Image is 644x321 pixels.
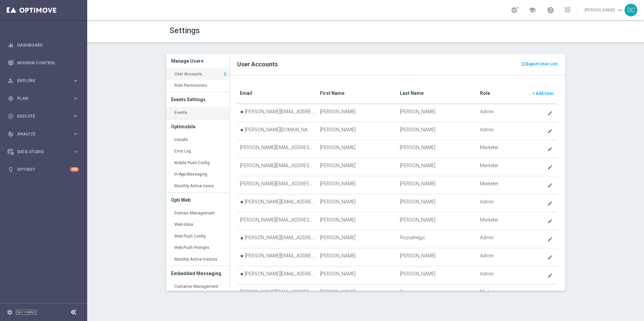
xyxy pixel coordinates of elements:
[166,134,229,146] a: Installs
[480,271,494,277] span: Admin
[397,194,477,212] td: [PERSON_NAME]
[8,131,72,137] div: Analyze
[237,194,317,212] td: [PERSON_NAME][EMAIL_ADDRESS][PERSON_NAME][DOMAIN_NAME]
[532,91,535,96] span: +
[7,167,79,172] button: lightbulb Optibot +10
[317,284,397,302] td: [PERSON_NAME]
[480,181,498,187] span: Marketer
[480,145,498,150] span: Marketer
[7,96,79,101] button: gps_fixed Plan keyboard_arrow_right
[397,122,477,140] td: [PERSON_NAME]
[7,149,79,154] button: Data Studio keyboard_arrow_right
[17,97,72,101] span: Plan
[480,289,498,295] span: Marketer
[317,212,397,230] td: [PERSON_NAME]
[317,230,397,248] td: [PERSON_NAME]
[72,148,79,155] i: keyboard_arrow_right
[480,253,494,259] span: Admin
[547,255,553,260] i: create
[72,131,79,137] i: keyboard_arrow_right
[72,77,79,84] i: keyboard_arrow_right
[521,61,526,67] i: present_to_all
[17,114,72,118] span: Execute
[547,273,553,278] i: create
[166,281,229,293] a: Container Management
[526,60,557,68] span: Export User List
[397,176,477,194] td: [PERSON_NAME]
[397,140,477,158] td: [PERSON_NAME]
[320,90,344,96] translate: First Name
[17,36,79,54] a: Dashboard
[166,107,229,119] a: Events
[240,200,244,204] i: star
[8,95,72,102] div: Plan
[237,230,317,248] td: [PERSON_NAME][EMAIL_ADDRESS][DOMAIN_NAME]
[547,218,553,224] i: create
[240,90,252,96] translate: Email
[166,219,229,231] a: Web Inbox
[17,79,72,83] span: Explore
[166,254,229,266] a: Monthly Active Visitors
[547,165,553,170] i: create
[480,199,494,205] span: Admin
[237,158,317,176] td: [PERSON_NAME][EMAIL_ADDRESS][PERSON_NAME][DOMAIN_NAME]
[547,237,553,242] i: create
[8,160,79,178] div: Optibot
[17,132,72,136] span: Analyze
[8,78,72,84] div: Explore
[240,236,244,240] i: star
[547,183,553,188] i: create
[397,284,477,302] td: Guimaraes
[72,95,79,102] i: keyboard_arrow_right
[8,131,14,137] i: track_changes
[317,140,397,158] td: [PERSON_NAME]
[397,104,477,122] td: [PERSON_NAME]
[625,4,637,16] div: DC
[7,131,79,137] button: track_changes Analyze keyboard_arrow_right
[240,128,244,132] i: star
[237,140,317,158] td: [PERSON_NAME][EMAIL_ADDRESS][PERSON_NAME][DOMAIN_NAME]
[237,284,317,302] td: [PERSON_NAME][EMAIL_ADDRESS][PERSON_NAME][DOMAIN_NAME]
[171,92,224,107] h3: Events Settings
[317,122,397,140] td: [PERSON_NAME]
[166,242,229,254] a: Web Push Prompts
[237,212,317,230] td: [PERSON_NAME][EMAIL_ADDRESS][PERSON_NAME][DOMAIN_NAME]
[317,266,397,284] td: [PERSON_NAME]
[616,6,624,14] span: keyboard_arrow_down
[317,158,397,176] td: [PERSON_NAME]
[237,248,317,266] td: [PERSON_NAME][EMAIL_ADDRESS][PERSON_NAME][DOMAIN_NAME]
[8,149,72,155] div: Data Studio
[8,95,14,102] i: gps_fixed
[240,272,244,276] i: star
[17,160,70,178] a: Optibot
[397,212,477,230] td: [PERSON_NAME]
[7,309,13,315] i: settings
[584,5,625,15] a: [PERSON_NAME]keyboard_arrow_down
[70,167,79,172] div: +10
[7,78,79,83] button: person_search Explore keyboard_arrow_right
[400,90,424,96] translate: Last Name
[7,43,79,48] div: equalizer Dashboard
[8,78,14,84] i: person_search
[8,167,14,173] i: lightbulb
[480,127,494,133] span: Admin
[171,119,224,134] h3: Optimobile
[166,231,229,243] a: Web Push Config
[397,248,477,266] td: [PERSON_NAME]
[8,54,79,72] div: Mission Control
[237,266,317,284] td: [PERSON_NAME][EMAIL_ADDRESS][PERSON_NAME][DOMAIN_NAME]
[166,169,229,181] a: In-App Messaging
[166,80,229,92] a: Role Permissions
[480,217,498,223] span: Marketer
[166,145,229,157] a: Error Log
[7,114,79,119] button: play_circle_outline Execute keyboard_arrow_right
[480,163,498,169] span: Marketer
[529,6,536,14] span: school
[240,110,244,114] i: star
